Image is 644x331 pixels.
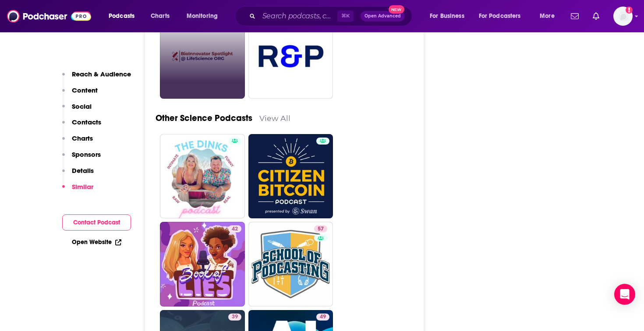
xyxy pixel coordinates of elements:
button: Similar [62,183,93,199]
a: Open Website [72,238,121,246]
a: 3 [160,14,245,99]
span: For Business [430,10,464,22]
button: open menu [534,9,566,23]
span: Open Advanced [364,14,401,18]
span: For Podcasters [479,10,521,22]
a: Charts [145,9,175,23]
button: Sponsors [62,150,101,166]
a: 42 [228,225,241,232]
span: 57 [318,225,324,234]
button: open menu [103,9,146,23]
button: Contact Podcast [62,214,131,231]
a: 39 [228,314,241,321]
div: Open Intercom Messenger [614,284,635,305]
p: Contacts [72,118,101,126]
img: User Profile [613,7,633,26]
span: 49 [320,313,326,321]
svg: Add a profile image [626,7,633,14]
button: Content [62,86,98,102]
button: open menu [424,9,475,23]
span: Logged in as careycifranic [613,7,633,26]
a: Show notifications dropdown [567,9,582,24]
button: open menu [180,9,229,23]
span: Charts [151,10,170,22]
button: Reach & Audience [62,70,131,86]
a: View All [259,114,290,123]
button: Social [62,102,92,118]
img: Podchaser - Follow, Share and Rate Podcasts [7,8,91,24]
p: Details [72,166,94,175]
a: 57 [314,225,327,232]
span: New [389,5,404,14]
a: 49 [316,314,329,321]
input: Search podcasts, credits, & more... [259,9,337,23]
span: Monitoring [187,10,218,22]
button: Details [62,166,94,183]
button: Contacts [62,118,101,134]
p: Similar [72,183,93,191]
a: 42 [160,222,245,307]
p: Sponsors [72,150,101,159]
button: Charts [62,134,93,150]
a: Other Science Podcasts [156,113,252,124]
button: Open AdvancedNew [361,11,405,21]
span: 39 [232,313,238,321]
span: 42 [232,225,238,234]
a: 57 [248,222,333,307]
span: More [540,10,555,22]
p: Charts [72,134,93,142]
a: Show notifications dropdown [589,9,603,24]
p: Reach & Audience [72,70,131,78]
div: Search podcasts, credits, & more... [243,6,421,26]
button: open menu [473,9,534,23]
span: ⌘ K [337,10,354,22]
button: Show profile menu [613,7,633,26]
p: Content [72,86,98,94]
p: Social [72,102,92,110]
span: Podcasts [109,10,134,22]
